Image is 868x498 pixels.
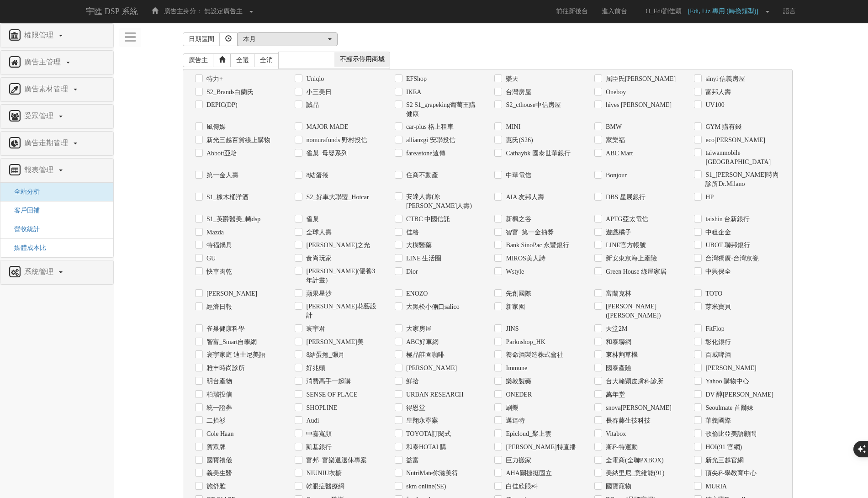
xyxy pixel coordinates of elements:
label: JINS [503,324,519,334]
label: 食尚玩家 [304,254,332,263]
label: 遊戲橘子 [603,228,631,237]
label: 富邦人壽 [703,88,731,97]
label: 百威啤酒 [703,350,731,360]
a: 報表管理 [7,163,106,178]
span: 媒體成本比 [7,244,46,251]
label: 彰化銀行 [703,338,731,347]
label: 消費高手一起購 [304,377,351,386]
a: 全選 [230,53,255,67]
label: 大黑松小倆口salico [404,302,460,312]
label: CTBC 中國信託 [404,215,450,224]
label: 先創國際 [503,289,531,298]
label: Cole Haan [204,429,233,439]
label: Bank SinoPac 永豐銀行 [503,241,569,250]
span: 全站分析 [7,188,40,195]
label: MAJOR MADE [304,122,348,132]
label: [PERSON_NAME]之光 [304,241,370,250]
label: Seoulmate 首爾妹 [703,403,753,413]
label: S1_英爵醫美_轉dsp [204,215,260,224]
label: 雅丰時尚診所 [204,364,245,373]
label: 天堂2M [603,324,627,334]
label: ABC好車網 [404,338,439,347]
label: 和泰聯網 [603,338,631,347]
span: 廣告主身分： [164,8,202,15]
label: Epicloud_聚上雲 [503,429,551,439]
label: MURIA [703,482,727,491]
label: Wstyle [503,267,524,276]
label: DV 醇[PERSON_NAME] [703,390,773,399]
label: [PERSON_NAME](優養3年計畫) [304,267,381,285]
label: 8結蛋捲 [304,171,328,180]
label: 東林割草機 [603,350,638,360]
label: GYM 購有錢 [703,122,741,132]
label: 國泰產險 [603,364,631,373]
label: taishin 台新銀行 [703,215,750,224]
label: 第一金人壽 [204,171,238,180]
label: [PERSON_NAME] [404,364,457,373]
label: 台灣獨廣-台灣京瓷 [703,254,759,263]
label: Abbott亞培 [204,149,237,158]
a: 權限管理 [7,28,106,43]
label: AHA關捷挺固立 [503,469,551,478]
label: 歌倫比亞美語顧問 [703,429,757,439]
label: 佳格 [404,228,419,237]
a: 客戶回補 [7,207,40,214]
label: 乾眼症醫療網 [304,482,344,491]
label: 大樹醫藥 [404,241,432,250]
label: 萬年堂 [603,390,625,399]
label: 白佳欣眼科 [503,482,538,491]
label: 蘋果星沙 [304,289,332,298]
label: 台灣房屋 [503,88,531,97]
label: S1_[PERSON_NAME]時尚診所Dr.Milano [703,170,780,189]
label: nomurafunds 野村投信 [304,136,367,145]
label: 安達人壽(原[PERSON_NAME]人壽) [404,192,481,211]
label: 大家房屋 [404,324,432,334]
label: Audi [304,416,319,425]
label: DBS 星展銀行 [603,193,646,202]
label: 惠氏(S26) [503,136,533,145]
label: 屈臣氏[PERSON_NAME] [603,74,676,84]
span: O_Edi劉佳穎 [641,8,686,15]
span: 營收統計 [7,226,40,233]
label: Dior [404,267,418,276]
label: 義美生醫 [204,469,232,478]
label: DEPIC(DP) [204,101,238,110]
label: sinyi 信義房屋 [703,74,745,84]
label: skm online(SE) [404,482,446,491]
label: S2_cthouse中信房屋 [503,101,561,110]
label: 統一證券 [204,403,232,413]
label: 中租企金 [703,228,731,237]
label: Bonjour [603,171,627,180]
label: [PERSON_NAME] [703,364,756,373]
span: 系統管理 [22,268,58,275]
label: 鮮拾 [404,377,419,386]
label: 養命酒製造株式會社 [503,350,563,360]
label: 誠品 [304,101,319,110]
label: 中嘉寬頻 [304,429,332,439]
a: 受眾管理 [7,109,106,124]
label: 國寶寵物 [603,482,631,491]
label: LINE 生活圈 [404,254,441,263]
label: BMW [603,122,622,132]
label: 益富 [404,456,419,465]
label: hiyes [PERSON_NAME] [603,101,672,110]
a: 廣告主管理 [7,55,106,70]
label: 新楓之谷 [503,215,531,224]
label: 二拾衫 [204,416,226,425]
span: 廣告走期管理 [22,139,73,147]
label: UBOT 聯邦銀行 [703,241,750,250]
label: 巨力搬家 [503,456,531,465]
label: [PERSON_NAME]特直播 [503,443,576,452]
label: [PERSON_NAME]美 [304,338,363,347]
label: 新光三越百貨線上購物 [204,136,270,145]
label: HP [703,193,714,202]
label: 邁達特 [503,416,525,425]
label: 皇翔永寧案 [404,416,438,425]
label: S1_橡木桶洋酒 [204,193,249,202]
button: 本月 [237,32,338,46]
label: 明台產物 [204,377,232,386]
label: 頂尖科學教育中心 [703,469,757,478]
label: Green House 綠屋家居 [603,267,667,276]
a: 系統管理 [7,265,106,280]
label: HOI(91 官網) [703,443,742,452]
